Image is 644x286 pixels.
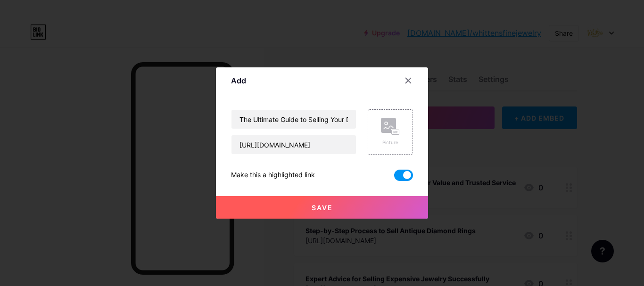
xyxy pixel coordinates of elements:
div: Make this a highlighted link [231,170,315,181]
input: Title [231,110,356,129]
input: URL [231,135,356,154]
div: Add [231,75,246,86]
span: Save [312,204,333,212]
div: Picture [381,139,400,146]
button: Save [216,196,428,219]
